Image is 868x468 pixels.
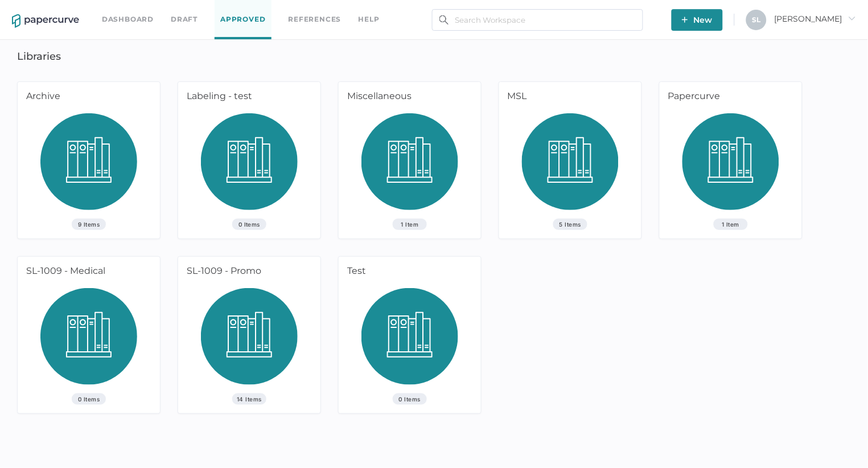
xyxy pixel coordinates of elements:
[178,257,320,413] a: SL-1009 - Promo14 Items
[232,219,266,230] span: 0 Items
[361,113,458,219] img: library_icon.d60aa8ac.svg
[682,17,688,23] img: plus-white.e19ec114.svg
[393,219,427,230] span: 1 Item
[201,113,298,219] img: library_icon.d60aa8ac.svg
[339,82,477,113] div: Miscellaneous
[18,257,156,288] div: SL-1009 - Medical
[432,9,643,31] input: Search Workspace
[361,288,458,393] img: library_icon.d60aa8ac.svg
[72,219,106,230] span: 9 Items
[682,9,713,31] span: New
[102,13,154,26] a: Dashboard
[682,113,779,219] img: library_icon.d60aa8ac.svg
[18,82,156,113] div: Archive
[553,219,587,230] span: 5 Items
[18,257,160,413] a: SL-1009 - Medical0 Items
[18,82,160,239] a: Archive9 Items
[714,219,748,230] span: 1 Item
[201,288,298,393] img: library_icon.d60aa8ac.svg
[339,82,481,239] a: Miscellaneous1 Item
[171,13,198,26] a: Draft
[178,257,316,288] div: SL-1009 - Promo
[752,15,761,24] span: S L
[393,393,427,405] span: 0 Items
[12,14,79,28] img: papercurve-logo-colour.7244d18c.svg
[439,15,449,24] img: search.bf03fe8b.svg
[359,13,380,26] div: help
[339,257,481,413] a: Test0 Items
[40,113,137,219] img: library_icon.d60aa8ac.svg
[672,9,723,31] button: New
[848,14,856,22] i: arrow_right
[40,288,137,393] img: library_icon.d60aa8ac.svg
[522,113,619,219] img: library_icon.d60aa8ac.svg
[499,82,641,239] a: MSL5 Items
[660,82,802,239] a: Papercurve1 Item
[289,13,342,26] a: References
[660,82,798,113] div: Papercurve
[499,82,637,113] div: MSL
[232,393,266,405] span: 14 Items
[17,50,61,63] h3: Libraries
[339,257,477,288] div: Test
[775,14,856,24] span: [PERSON_NAME]
[178,82,316,113] div: Labeling - test
[178,82,320,239] a: Labeling - test0 Items
[72,393,106,405] span: 0 Items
